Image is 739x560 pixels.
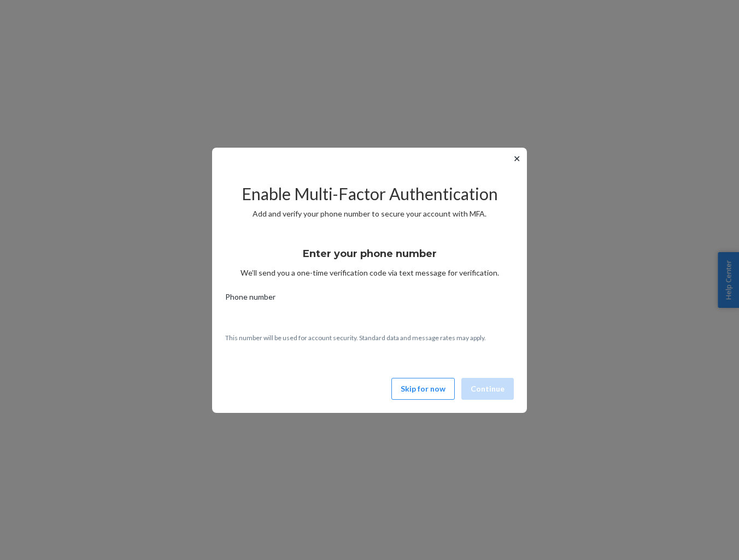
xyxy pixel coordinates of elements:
button: ✕ [511,152,523,165]
button: Skip for now [391,378,455,400]
p: Add and verify your phone number to secure your account with MFA. [225,208,514,219]
span: Phone number [225,291,275,307]
h2: Enable Multi-Factor Authentication [225,185,514,203]
p: This number will be used for account security. Standard data and message rates may apply. [225,333,514,342]
button: Continue [461,378,514,400]
h3: Enter your phone number [303,247,437,261]
div: We’ll send you a one-time verification code via text message for verification. [225,238,514,278]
